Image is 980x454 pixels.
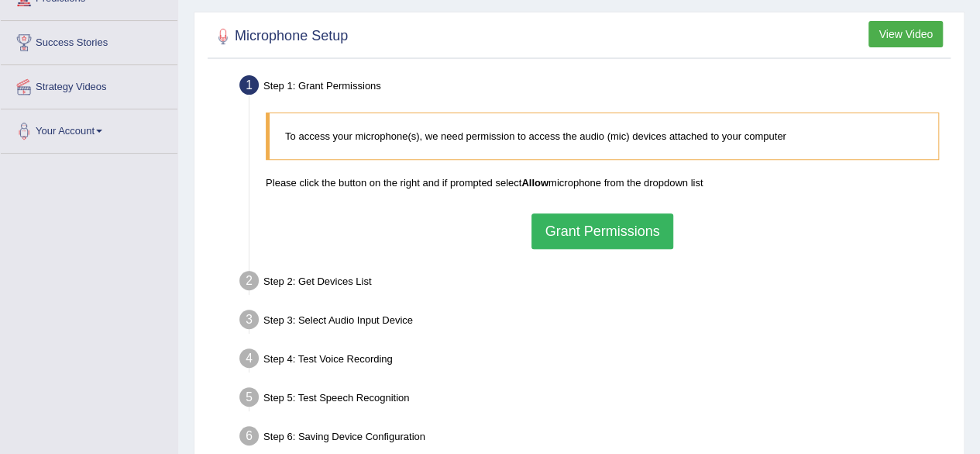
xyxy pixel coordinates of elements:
[232,305,957,339] div: Step 3: Select Audio Input Device
[285,129,923,144] p: To access your microphone(s), we need permission to access the audio (mic) devices attached to yo...
[1,21,177,60] a: Success Stories
[232,266,957,300] div: Step 2: Get Devices List
[232,383,957,417] div: Step 5: Test Speech Recognition
[1,109,177,148] a: Your Account
[868,21,943,47] button: View Video
[521,177,548,189] b: Allow
[1,65,177,104] a: Strategy Videos
[232,71,957,105] div: Step 1: Grant Permissions
[211,25,348,48] h2: Microphone Setup
[232,344,957,378] div: Step 4: Test Voice Recording
[266,175,939,190] p: Please click the button on the right and if prompted select microphone from the dropdown list
[531,213,672,249] button: Grant Permissions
